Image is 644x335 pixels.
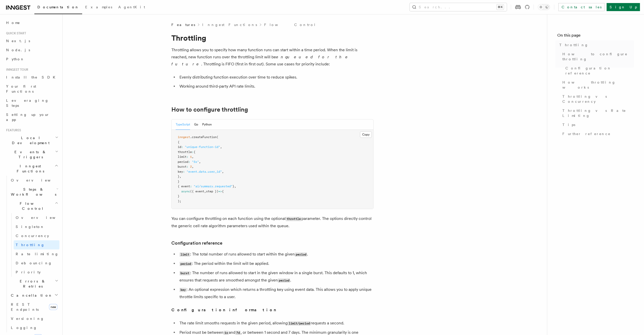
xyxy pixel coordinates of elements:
a: Overview [14,213,59,222]
span: How to configure throttling [562,51,634,62]
span: : [190,185,192,188]
a: REST Endpointsnew [9,300,59,314]
code: burst [179,271,190,275]
span: } [178,180,179,183]
span: Events & Triggers [4,149,55,160]
span: Overview [11,178,63,182]
a: Contact sales [558,3,605,11]
span: , [192,155,194,159]
span: Logging [11,326,37,330]
button: Flow Control [9,199,59,213]
span: { [178,140,179,144]
span: Install the SDK [6,75,58,79]
span: throttle [178,150,192,154]
span: Rate limiting [16,252,59,256]
span: Concurrency [16,234,49,238]
span: Debouncing [16,261,52,265]
a: Concurrency [14,231,59,240]
span: Tips [562,122,575,127]
span: Singleton [16,225,44,229]
a: Your first Functions [4,82,59,96]
a: Debouncing [14,259,59,268]
span: Inngest tour [4,68,28,72]
span: REST Endpoints [11,302,39,312]
span: Examples [85,5,112,9]
a: Logging [9,323,59,332]
span: Cancellation [9,293,53,298]
span: id [178,145,181,149]
button: Errors & Retries [9,277,59,291]
a: Versioning [9,314,59,323]
span: : [187,165,188,168]
code: 1s [223,331,229,335]
span: 2 [190,165,192,168]
span: ( [217,135,218,139]
kbd: ⌘K [497,5,504,10]
span: "event.data.user_id" [187,170,222,173]
span: : [188,160,190,164]
span: : [181,145,183,149]
a: Leveraging Steps [4,96,59,110]
li: Evenly distributing function execution over time to reduce spikes. [178,74,374,81]
span: burst [178,165,187,168]
button: Steps & Workflows [9,185,59,199]
li: : An optional expression which returns a throttling key using event data. This allows you to appl... [178,286,374,300]
code: key [179,288,187,292]
span: Documentation [37,5,79,9]
span: Quick start [4,31,26,35]
a: Examples [82,2,115,14]
a: Sign Up [607,3,640,11]
span: } [178,194,179,198]
span: Setting up your app [6,113,50,122]
span: Local Development [4,135,55,145]
h1: Throttling [171,33,374,42]
span: : [183,170,185,173]
span: Leveraging Steps [6,98,49,108]
button: TypeScript [176,119,190,130]
a: Further reference [560,129,634,138]
a: Install the SDK [4,73,59,82]
span: , [204,190,206,193]
span: , [222,170,224,173]
button: Toggle dark mode [538,4,550,10]
div: Inngest Functions [4,176,59,332]
code: period [179,262,192,266]
span: Errors & Retries [9,279,55,289]
span: "unique-function-id" [185,145,220,149]
span: Steps & Workflows [9,187,56,197]
button: Copy [360,131,372,138]
button: Search...⌘K [410,3,507,11]
a: Configuration reference [563,64,634,78]
span: , [199,160,201,164]
span: , [192,165,194,168]
button: Local Development [4,133,59,147]
li: : The period within the limit will be applied. [178,260,374,267]
li: The rate limit smooths requests in the given period, allowing requests a second. [178,320,374,327]
a: Node.js [4,45,59,55]
span: "ai/summary.requested" [194,185,233,188]
span: Further reference [562,131,611,136]
div: Flow Control [9,213,59,277]
a: Throttling vs Rate Limiting [560,106,634,120]
a: Inngest Functions [202,22,257,27]
p: You can configure throttling on each function using the optional parameter. The options directly ... [171,215,374,229]
code: throttle [286,217,302,221]
span: Throttling vs Rate Limiting [562,108,634,118]
span: Overview [16,216,68,220]
span: Throttling vs Concurrency [562,94,634,104]
code: 7d [235,331,241,335]
code: period [295,252,307,257]
a: Throttling vs Concurrency [560,92,634,106]
span: 1 [190,155,192,159]
span: How throttling works [562,80,634,90]
a: Overview [9,176,59,185]
span: limit [178,155,187,159]
a: Home [4,18,59,27]
button: Cancellation [9,291,59,300]
button: Python [202,119,212,130]
span: Features [4,128,21,132]
span: step }) [206,190,218,193]
a: How to configure throttling [171,106,248,113]
span: Inngest Functions [4,164,55,174]
span: => [218,190,222,193]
